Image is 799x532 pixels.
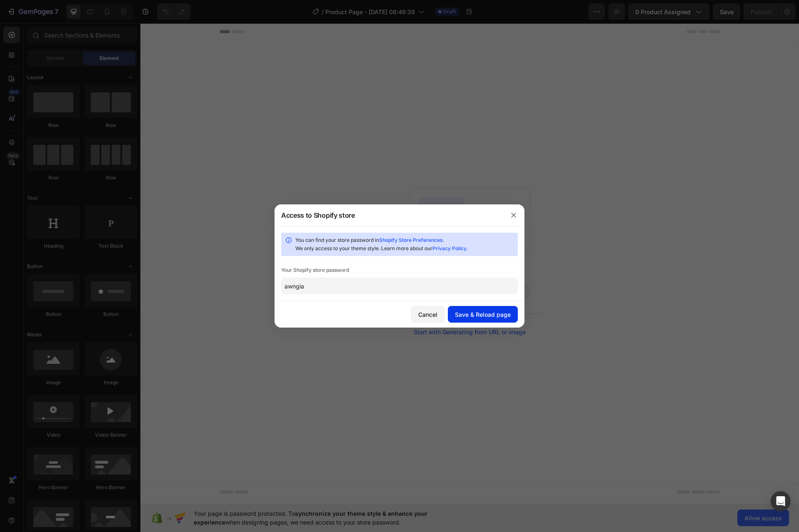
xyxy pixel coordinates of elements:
div: Start with Generating from URL or image [273,306,385,312]
div: Your Shopify store password [281,266,518,274]
button: Add sections [269,259,326,276]
button: Add elements [331,259,390,276]
a: Privacy Policy [432,245,467,251]
a: Shopify Store Preferences [379,237,443,243]
input: Enter password [281,278,518,294]
div: Open Intercom Messenger [771,491,791,511]
div: Save & Reload page [455,310,511,319]
div: You can find your store password in . We only access to your theme style. Learn more about our . [295,236,514,253]
div: Access to Shopify store [281,210,355,220]
div: Cancel [418,310,437,319]
div: Start with Sections from sidebar [279,242,380,252]
button: Cancel [411,306,444,323]
button: Save & Reload page [448,306,518,323]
